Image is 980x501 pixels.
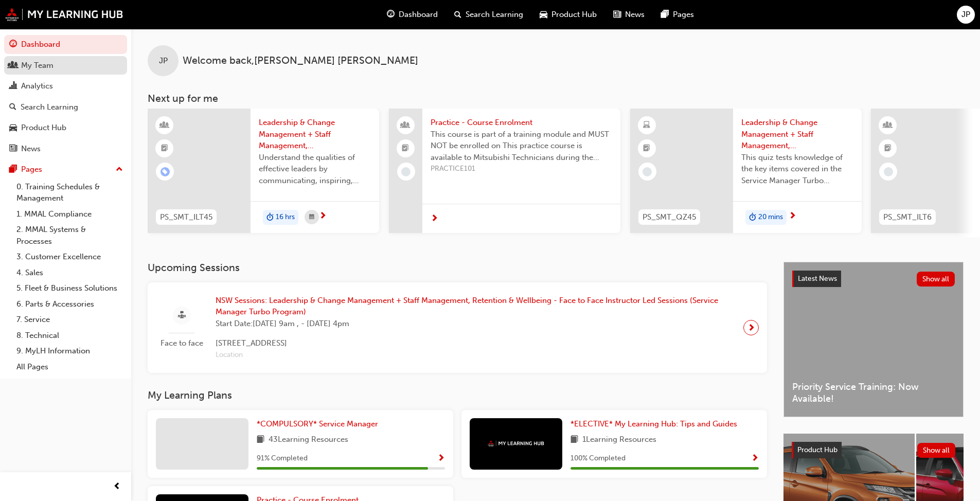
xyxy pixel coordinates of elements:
span: next-icon [319,212,327,221]
span: 16 hrs [276,211,295,223]
div: Search Learning [21,101,78,113]
h3: Next up for me [131,93,980,104]
span: up-icon [116,163,123,176]
a: Latest NewsShow allPriority Service Training: Now Available! [783,262,964,417]
span: calendar-icon [309,211,314,224]
span: 100 % Completed [571,453,626,464]
span: booktick-icon [161,142,168,155]
div: My Team [21,60,54,71]
span: learningRecordVerb_NONE-icon [401,167,411,176]
span: Understand the qualities of effective leaders by communicating, inspiring, fostering a positive c... [259,152,371,187]
span: Product Hub [797,445,838,454]
span: Show Progress [437,454,445,463]
span: Search Learning [466,9,523,21]
span: Latest News [798,274,837,283]
span: Priority Service Training: Now Available! [792,381,955,404]
span: people-icon [9,61,17,70]
span: guage-icon [387,8,395,21]
span: Product Hub [551,9,597,21]
span: Welcome back , [PERSON_NAME] [PERSON_NAME] [183,55,418,67]
span: news-icon [9,145,17,154]
span: car-icon [540,8,547,21]
a: 2. MMAL Systems & Processes [12,222,127,249]
span: Show Progress [751,454,759,463]
a: news-iconNews [605,4,653,25]
a: 3. Customer Excellence [12,249,127,265]
span: Location [216,349,735,361]
a: Product HubShow all [792,442,955,458]
span: learningRecordVerb_NONE-icon [643,167,652,176]
a: Face to faceNSW Sessions: Leadership & Change Management + Staff Management, Retention & Wellbein... [156,291,759,365]
span: learningResourceType_INSTRUCTOR_LED-icon [884,119,892,132]
a: PS_SMT_QZ45Leadership & Change Management + Staff Management, Retention & Wellbeing - Assessment ... [630,109,862,233]
span: next-icon [431,214,438,224]
span: search-icon [454,8,461,21]
h3: Upcoming Sessions [148,262,767,274]
div: News [21,143,41,155]
a: search-iconSearch Learning [446,4,531,25]
span: PS_SMT_ILT45 [160,211,212,223]
img: mmal [488,440,544,447]
span: Face to face [156,337,207,349]
button: Show Progress [437,452,445,465]
a: Practice - Course EnrolmentThis course is part of a training module and MUST NOT be enrolled on T... [389,109,620,233]
span: pages-icon [661,8,669,21]
img: mmal [5,8,123,21]
span: 1 Learning Resources [582,434,656,446]
span: This quiz tests knowledge of the key items covered in the Service Manager Turbo Leadership & Chan... [741,152,853,187]
span: next-icon [747,320,755,335]
span: guage-icon [9,40,17,49]
a: Analytics [4,77,127,96]
a: 7. Service [12,312,127,328]
span: learningResourceType_ELEARNING-icon [643,119,650,132]
a: 1. MMAL Compliance [12,206,127,222]
a: News [4,139,127,158]
span: JP [961,9,970,21]
span: Start Date: [DATE] 9am , - [DATE] 4pm [216,318,735,330]
span: duration-icon [749,211,756,224]
span: PRACTICE101 [431,163,612,175]
span: 91 % Completed [257,453,308,464]
a: *COMPULSORY* Service Manager [257,418,382,430]
a: 6. Parts & Accessories [12,296,127,312]
span: PS_SMT_QZ45 [643,211,696,223]
span: sessionType_FACE_TO_FACE-icon [178,309,186,322]
span: learningRecordVerb_ENROLL-icon [161,167,170,176]
span: Pages [673,9,694,21]
button: Pages [4,160,127,179]
span: *ELECTIVE* My Learning Hub: Tips and Guides [571,419,737,428]
span: JP [159,55,168,67]
span: duration-icon [266,211,274,224]
a: guage-iconDashboard [379,4,446,25]
button: Show Progress [751,452,759,465]
a: Search Learning [4,98,127,117]
h3: My Learning Plans [148,389,767,401]
span: NSW Sessions: Leadership & Change Management + Staff Management, Retention & Wellbeing - Face to ... [216,295,735,318]
a: All Pages [12,359,127,375]
a: 4. Sales [12,265,127,281]
span: people-icon [402,119,409,132]
span: [STREET_ADDRESS] [216,337,735,349]
a: pages-iconPages [653,4,702,25]
span: Leadership & Change Management + Staff Management, Retention & Wellbeing - Face to Face Instructo... [259,117,371,152]
a: My Team [4,56,127,75]
span: booktick-icon [643,142,650,155]
a: 0. Training Schedules & Management [12,179,127,206]
a: Dashboard [4,35,127,54]
div: Product Hub [21,122,66,134]
button: Show all [917,272,955,287]
div: Analytics [21,80,53,92]
span: This course is part of a training module and MUST NOT be enrolled on This practice course is avai... [431,129,612,164]
button: JP [957,6,975,24]
span: 20 mins [758,211,783,223]
a: PS_SMT_ILT45Leadership & Change Management + Staff Management, Retention & Wellbeing - Face to Fa... [148,109,379,233]
span: News [625,9,645,21]
span: Practice - Course Enrolment [431,117,612,129]
span: pages-icon [9,165,17,174]
span: learningRecordVerb_NONE-icon [884,167,893,176]
span: prev-icon [113,480,121,493]
span: 43 Learning Resources [269,434,348,446]
a: 8. Technical [12,328,127,344]
span: booktick-icon [884,142,892,155]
